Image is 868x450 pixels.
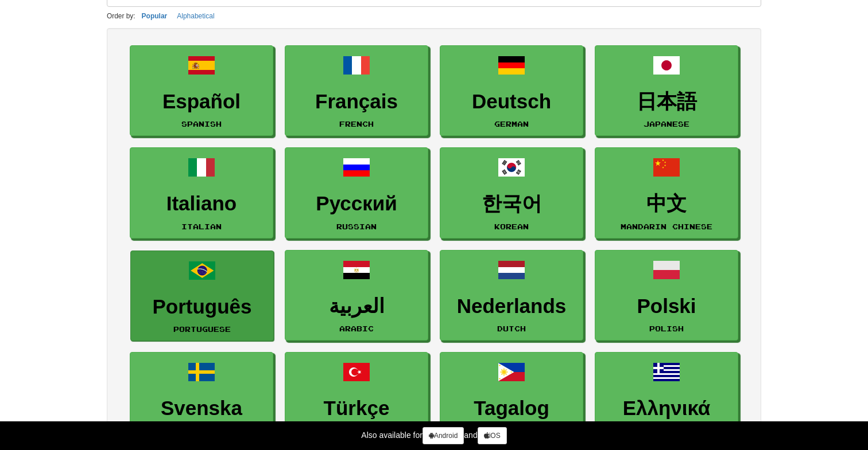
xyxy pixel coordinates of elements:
h3: Ελληνικά [601,397,732,420]
small: Russian [336,222,377,230]
small: Italian [181,222,222,230]
a: PortuguêsPortuguese [130,251,274,342]
h3: 日本語 [601,91,732,113]
a: Android [423,427,464,444]
button: Popular [138,10,171,22]
small: Spanish [181,120,222,128]
a: ItalianoItalian [130,147,273,238]
h3: العربية [291,295,422,318]
a: РусскийRussian [285,147,428,238]
a: ΕλληνικάGreek [595,352,738,443]
a: EspañolSpanish [130,45,273,136]
small: Polish [649,324,684,332]
h3: Italiano [136,193,267,215]
h3: Polski [601,295,732,318]
h3: Português [137,296,268,318]
h3: Nederlands [446,295,577,318]
small: Order by: [107,12,135,20]
a: iOS [478,427,507,444]
small: Japanese [644,120,689,128]
small: German [494,120,529,128]
a: TürkçeTurkish [285,352,428,443]
h3: 中文 [601,193,732,215]
h3: Français [291,91,422,113]
a: 한국어Korean [440,147,583,238]
h3: Svenska [136,397,267,420]
h3: Tagalog [446,397,577,420]
a: SvenskaSwedish [130,352,273,443]
h3: Türkçe [291,397,422,420]
small: Mandarin Chinese [621,222,712,230]
a: 日本語Japanese [595,45,738,136]
a: العربيةArabic [285,250,428,341]
a: TagalogTagalog [440,352,583,443]
small: Arabic [339,324,374,332]
a: NederlandsDutch [440,250,583,341]
a: DeutschGerman [440,45,583,136]
h3: Español [136,91,267,113]
small: Dutch [497,324,526,332]
button: Alphabetical [173,10,218,22]
a: 中文Mandarin Chinese [595,147,738,238]
small: French [339,120,374,128]
h3: Deutsch [446,91,577,113]
h3: 한국어 [446,193,577,215]
a: FrançaisFrench [285,45,428,136]
h3: Русский [291,193,422,215]
a: PolskiPolish [595,250,738,341]
small: Portuguese [173,325,231,333]
small: Korean [494,222,529,230]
